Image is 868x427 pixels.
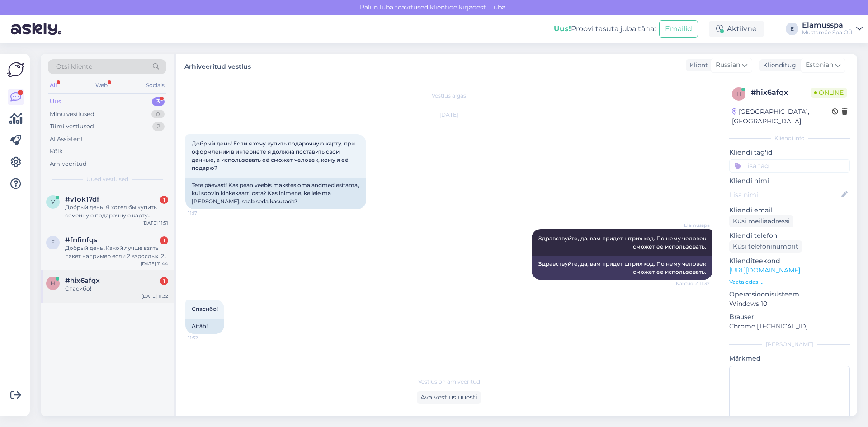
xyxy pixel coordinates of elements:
span: #hix6afqx [65,277,100,285]
div: Добрый день! Я хотел бы купить семейную подарочную карту выходного дня в подарок. Как долго она д... [65,203,168,220]
span: Спасибо! [192,305,218,312]
div: 1 [160,236,168,244]
p: Vaata edasi ... [729,278,850,286]
a: [URL][DOMAIN_NAME] [729,266,800,274]
input: Lisa tag [729,159,850,173]
span: Добрый день! Если я хочу купить подарочную карту, при оформлении в интернете я должна поставить с... [192,140,356,171]
b: Uus! [554,24,571,33]
div: Aktiivne [709,21,764,37]
span: Russian [716,60,740,70]
div: Klient [686,61,708,70]
div: Mustamäe Spa OÜ [802,29,853,36]
div: [GEOGRAPHIC_DATA], [GEOGRAPHIC_DATA] [732,107,832,126]
span: Здравствуйте, да, вам придет штрих код. По нему человек сможет ее использовать. [538,235,708,250]
div: Uus [50,97,61,106]
div: Спасибо! [65,285,168,293]
div: Aitäh! [185,319,224,334]
p: Klienditeekond [729,256,850,266]
div: Tere päevast! Kas pean veebis makstes oma andmed esitama, kui soovin kinkekaarti osta? Kas inimen... [185,178,366,209]
span: Nähtud ✓ 11:32 [676,280,710,287]
p: Kliendi nimi [729,176,850,186]
div: [DATE] [185,111,712,119]
div: Добрый день .Какой лучше взять пакет например если 2 взрослых ,2 детей возрастом 14лет,1-8 лет ,1... [65,244,168,260]
a: ElamusspaMustamäe Spa OÜ [802,22,863,36]
input: Lisa nimi [730,190,840,200]
div: [DATE] 11:51 [142,220,168,226]
span: Vestlus on arhiveeritud [418,378,480,386]
div: Proovi tasuta juba täna: [554,23,656,34]
div: All [48,80,58,91]
div: Socials [144,80,166,91]
span: 11:17 [188,210,222,216]
div: Küsi telefoninumbrit [729,240,802,253]
p: Kliendi telefon [729,231,850,240]
div: Küsi meiliaadressi [729,215,793,227]
p: Operatsioonisüsteem [729,290,850,299]
p: Windows 10 [729,299,850,309]
span: Online [811,88,847,98]
div: Kliendi info [729,134,850,142]
div: E [786,23,798,35]
span: Estonian [806,60,833,70]
div: 2 [152,122,165,131]
div: Elamusspa [802,22,853,29]
span: Uued vestlused [86,175,128,183]
label: Arhiveeritud vestlus [184,59,251,71]
span: f [51,239,55,246]
div: Web [94,80,109,91]
div: Ava vestlus uuesti [417,391,481,404]
span: Luba [487,3,508,11]
div: Arhiveeritud [50,160,87,169]
span: #v1ok17df [65,195,99,203]
img: Askly Logo [7,61,24,78]
div: AI Assistent [50,135,83,144]
div: Tiimi vestlused [50,122,94,131]
div: # hix6afqx [751,87,811,98]
p: Kliendi email [729,206,850,215]
span: #fnfinfqs [65,236,97,244]
div: Vestlus algas [185,92,712,100]
p: Chrome [TECHNICAL_ID] [729,322,850,331]
div: 1 [160,277,168,285]
div: Здравствуйте, да, вам придет штрих код. По нему человек сможет ее использовать. [532,256,712,280]
button: Emailid [659,20,698,38]
div: [DATE] 11:32 [142,293,168,300]
div: 0 [151,110,165,119]
div: Kõik [50,147,63,156]
div: 3 [152,97,165,106]
div: Klienditugi [759,61,798,70]
div: Minu vestlused [50,110,94,119]
p: Märkmed [729,354,850,363]
div: [PERSON_NAME] [729,340,850,348]
p: Kliendi tag'id [729,148,850,157]
div: 1 [160,196,168,204]
span: h [736,90,741,97]
span: 11:32 [188,334,222,341]
span: Elamusspa [676,222,710,229]
span: v [51,198,55,205]
span: Otsi kliente [56,62,92,71]
p: Brauser [729,312,850,322]
span: h [51,280,55,286]
div: [DATE] 11:44 [141,260,168,267]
